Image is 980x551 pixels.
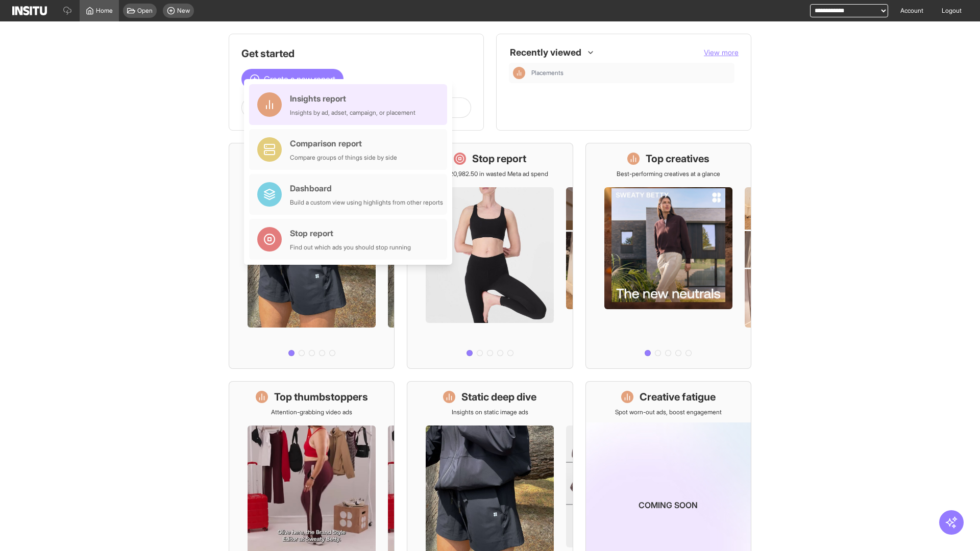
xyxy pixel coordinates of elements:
[12,6,47,15] img: Logo
[704,47,739,58] button: View more
[431,170,548,178] p: Save £20,982.50 in wasted Meta ad spend
[229,143,395,369] a: What's live nowSee all active ads instantly
[177,7,190,15] span: New
[472,152,526,166] h1: Stop report
[290,182,443,194] div: Dashboard
[585,143,751,369] a: Top creativesBest-performing creatives at a glance
[646,152,709,166] h1: Top creatives
[407,143,573,369] a: Stop reportSave £20,982.50 in wasted Meta ad spend
[531,69,563,77] span: Placements
[137,7,153,15] span: Open
[290,92,415,105] div: Insights report
[704,48,739,57] span: View more
[264,73,335,85] span: Create a new report
[96,7,113,15] span: Home
[531,69,730,77] span: Placements
[290,243,411,252] div: Find out which ads you should stop running
[241,69,344,89] button: Create a new report
[241,46,471,61] h1: Get started
[461,390,536,404] h1: Static deep dive
[290,154,397,162] div: Compare groups of things side by side
[290,198,443,207] div: Build a custom view using highlights from other reports
[274,390,368,404] h1: Top thumbstoppers
[617,170,720,178] p: Best-performing creatives at a glance
[290,227,411,239] div: Stop report
[513,67,525,79] div: Insights
[452,408,528,416] p: Insights on static image ads
[290,109,415,117] div: Insights by ad, adset, campaign, or placement
[290,137,397,149] div: Comparison report
[271,408,352,416] p: Attention-grabbing video ads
